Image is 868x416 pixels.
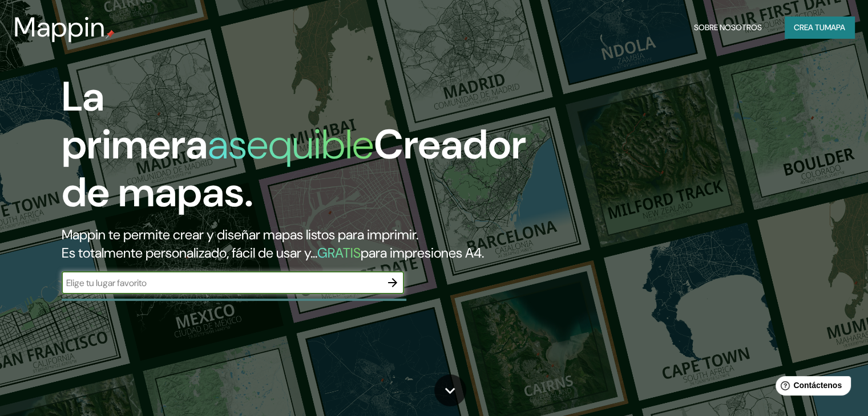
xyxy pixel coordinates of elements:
font: Sobre nosotros [694,22,762,32]
font: mapa [825,22,845,32]
button: Crea tumapa [785,17,854,38]
font: La primera [62,70,208,171]
font: GRATIS [317,244,361,262]
button: Sobre nosotros [689,17,766,38]
font: Es totalmente personalizado, fácil de usar y... [62,244,317,262]
font: Creador de mapas. [62,118,526,219]
font: Crea tu [794,22,825,32]
input: Elige tu lugar favorito [62,276,381,289]
font: Mappin [14,9,106,45]
font: para impresiones A4. [361,244,484,262]
img: pin de mapeo [106,30,115,39]
iframe: Lanzador de widgets de ayuda [766,372,855,403]
font: asequible [208,118,374,171]
font: Mappin te permite crear y diseñar mapas listos para imprimir. [62,226,418,243]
